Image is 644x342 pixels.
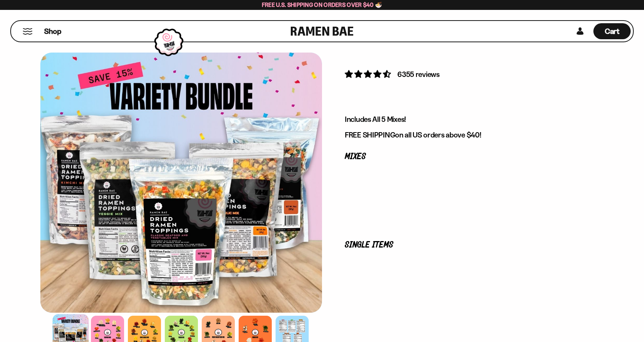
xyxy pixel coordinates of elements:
[345,241,581,249] p: Single Items
[345,153,581,160] p: Mixes
[345,69,392,79] span: 4.63 stars
[345,130,581,140] p: on all US orders above $40!
[345,130,395,139] strong: FREE SHIPPING
[44,23,61,39] a: Shop
[44,26,61,37] span: Shop
[22,28,33,35] button: Mobile Menu Trigger
[605,27,620,36] span: Cart
[593,21,631,42] a: Cart
[345,115,581,124] p: Includes All 5 Mixes!
[397,70,440,79] span: 6355 reviews
[262,1,383,8] span: Free U.S. Shipping on Orders over $40 🍜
